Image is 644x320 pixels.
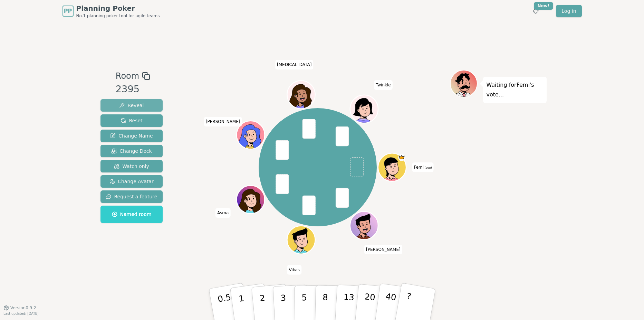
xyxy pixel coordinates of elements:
a: Log in [556,5,581,17]
span: (you) [424,166,432,169]
button: Change Name [100,130,163,142]
div: 2395 [116,82,150,96]
span: Planning Poker [76,3,160,13]
button: New! [530,5,542,17]
a: PPPlanning PokerNo.1 planning poker tool for agile teams [63,3,160,19]
span: Last updated: [DATE] [3,312,39,316]
span: Change Deck [111,148,152,154]
span: Request a feature [106,193,157,200]
span: Version 0.9.2 [10,305,36,311]
span: Click to change your name [364,245,402,254]
p: Waiting for Femi 's vote... [487,80,543,100]
button: Click to change your avatar [379,154,405,180]
span: No.1 planning poker tool for agile teams [76,13,160,19]
button: Request a feature [100,190,163,203]
button: Change Deck [100,145,163,157]
span: Click to change your name [215,208,231,218]
span: Change Avatar [109,178,154,185]
button: Version0.9.2 [3,305,36,311]
span: Reveal [119,102,144,109]
span: Reset [121,117,142,124]
span: Room [116,70,139,82]
span: Watch only [114,163,149,170]
button: Watch only [100,160,163,172]
button: Reset [100,114,163,127]
span: Click to change your name [204,117,242,126]
button: Reveal [100,99,163,112]
span: Click to change your name [275,60,313,69]
span: Click to change your name [374,80,393,90]
span: Click to change your name [412,162,433,172]
span: PP [64,7,72,15]
div: New! [534,2,554,10]
span: Click to change your name [287,265,301,275]
button: Change Avatar [100,175,163,188]
span: Named room [112,211,152,218]
button: Named room [100,206,163,223]
span: Change Name [110,132,153,139]
span: Femi is the host [398,154,405,161]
